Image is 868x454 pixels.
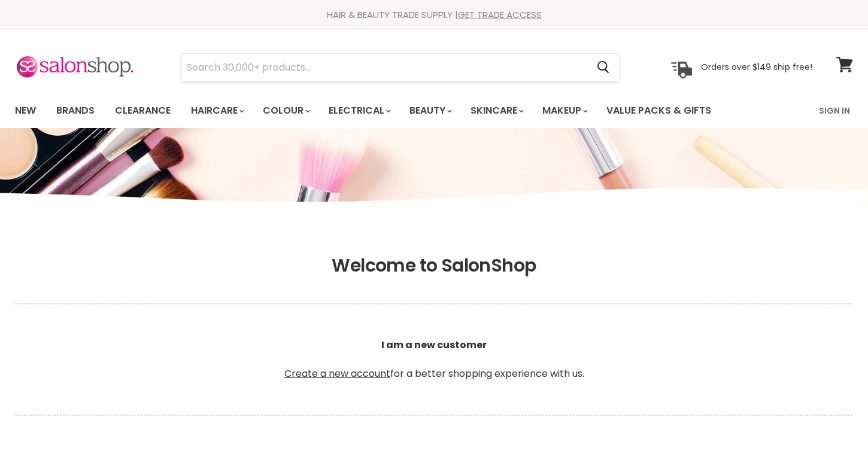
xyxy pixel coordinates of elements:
[15,255,853,276] h1: Welcome to SalonShop
[533,98,595,123] a: Makeup
[106,98,180,123] a: Clearance
[47,98,104,123] a: Brands
[181,54,587,81] input: Search
[180,53,620,82] form: Product
[597,98,720,123] a: Value Packs & Gifts
[182,98,251,123] a: Haircare
[400,98,459,123] a: Beauty
[381,338,487,352] b: I am a new customer
[320,98,398,123] a: Electrical
[6,98,45,123] a: New
[6,93,766,128] ul: Main menu
[15,309,853,410] p: for a better shopping experience with us.
[812,98,857,123] a: Sign In
[587,54,619,81] button: Search
[458,8,542,21] a: GET TRADE ACCESS
[254,98,317,123] a: Colour
[284,367,390,380] a: Create a new account
[701,62,812,72] p: Orders over $149 ship free!
[462,98,531,123] a: Skincare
